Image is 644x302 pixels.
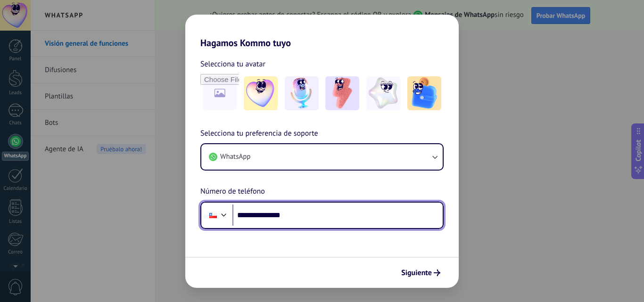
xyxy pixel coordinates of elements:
img: -4.jpeg [366,76,400,110]
span: Número de teléfono [200,186,265,198]
span: Selecciona tu preferencia de soporte [200,128,318,140]
h2: Hagamos Kommo tuyo [185,15,459,49]
button: Siguiente [397,265,445,281]
img: -5.jpeg [407,76,441,110]
img: -2.jpeg [285,76,319,110]
div: Chile: + 56 [204,205,222,225]
span: Siguiente [401,269,432,276]
button: WhatsApp [201,144,443,170]
span: Selecciona tu avatar [200,58,265,70]
img: -3.jpeg [325,76,359,110]
span: WhatsApp [220,152,250,162]
img: -1.jpeg [244,76,278,110]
